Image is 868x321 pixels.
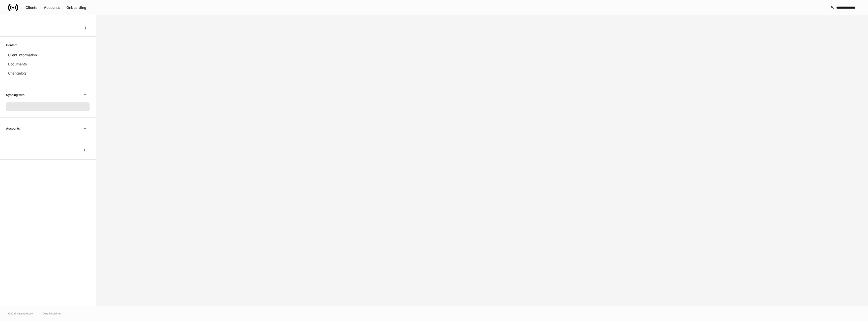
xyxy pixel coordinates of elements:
a: Changelog [6,69,90,78]
p: Documents [8,62,27,67]
span: © 2025 OneAdvisory [8,311,33,315]
button: Onboarding [63,4,90,12]
div: Onboarding [66,6,86,9]
a: Documents [6,60,90,69]
h6: Accounts [6,126,20,131]
p: Client information [8,53,37,58]
a: Data Disclaimer [43,311,62,315]
div: Accounts [44,6,60,9]
button: Clients [22,4,41,12]
p: Changelog [8,71,26,76]
div: Clients [25,6,37,9]
a: Client information [6,51,90,60]
button: Accounts [41,4,63,12]
h6: Syncing with [6,92,24,97]
h6: Content [6,43,17,47]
